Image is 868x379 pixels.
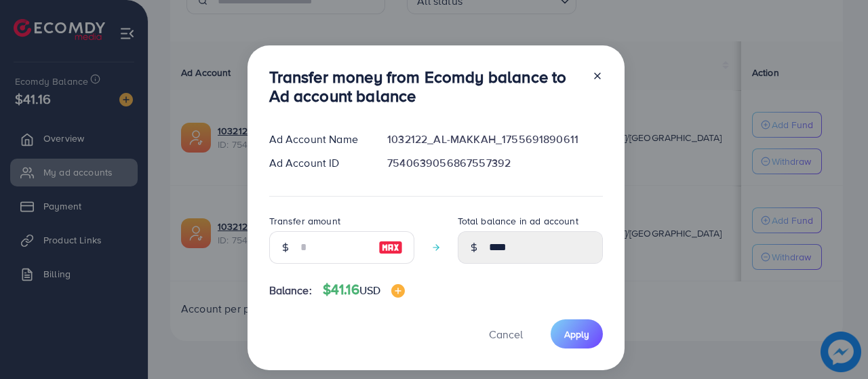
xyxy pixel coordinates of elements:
div: 1032122_AL-MAKKAH_1755691890611 [376,132,613,147]
img: image [391,284,405,298]
div: 7540639056867557392 [376,155,613,171]
span: Cancel [489,327,523,342]
div: Ad Account Name [258,132,377,147]
span: Balance: [269,283,312,298]
h3: Transfer money from Ecomdy balance to Ad account balance [269,67,581,106]
div: Ad Account ID [258,155,377,171]
img: image [378,239,403,256]
button: Apply [551,319,603,348]
h4: $41.16 [323,281,405,298]
label: Total balance in ad account [458,214,578,228]
button: Cancel [472,319,540,348]
label: Transfer amount [269,214,340,228]
span: USD [359,283,380,298]
span: Apply [564,327,589,341]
